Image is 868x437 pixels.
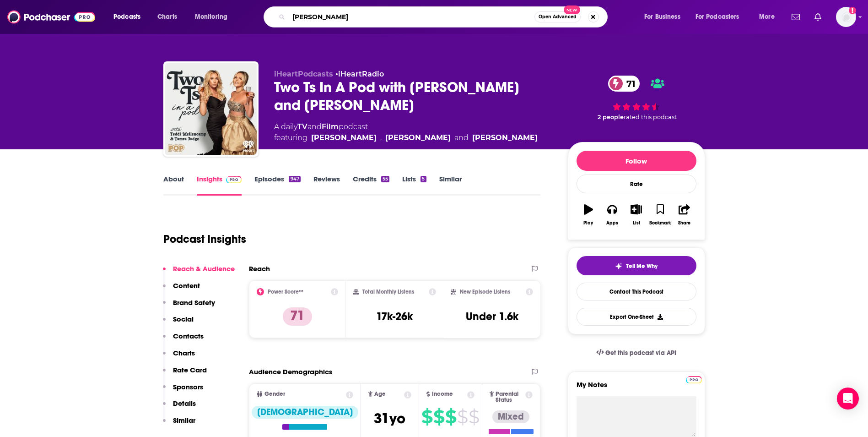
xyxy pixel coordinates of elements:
[163,264,235,281] button: Reach & Audience
[173,399,196,408] p: Details
[374,391,386,397] span: Age
[274,132,538,143] span: featuring
[457,410,468,424] span: $
[311,132,377,143] a: Tamra Judge
[577,283,696,300] a: Contact This Podcast
[107,10,152,24] button: open menu
[606,220,618,226] div: Apps
[836,7,856,27] button: Show profile menu
[600,198,624,231] button: Apps
[297,122,307,131] a: TV
[638,10,692,24] button: open menu
[264,391,285,397] span: Gender
[163,315,194,332] button: Social
[439,175,462,196] a: Similar
[353,175,389,196] a: Credits55
[753,10,786,24] button: open menu
[577,308,696,326] button: Export One-Sheet
[624,114,677,120] span: rated this podcast
[672,198,696,231] button: Share
[163,298,215,315] button: Brand Safety
[445,410,456,424] span: $
[272,6,616,27] div: Search podcasts, credits, & more...
[836,7,856,27] img: User Profile
[335,70,384,78] span: •
[626,262,658,270] span: Tell Me Why
[163,416,195,433] button: Similar
[577,198,600,231] button: Play
[362,289,414,295] h2: Total Monthly Listens
[649,220,671,226] div: Bookmark
[385,132,451,143] a: Teddi Mellencamp
[686,375,702,383] a: Pro website
[811,9,825,25] a: Show notifications dropdown
[433,410,444,424] span: $
[432,391,453,397] span: Income
[608,76,640,92] a: 71
[564,5,580,14] span: New
[472,132,538,143] a: Emily Simpson
[469,410,479,424] span: $
[173,281,200,290] p: Content
[322,122,339,131] a: Film
[283,307,312,326] p: 71
[644,11,680,23] span: For Business
[173,349,195,357] p: Charts
[307,122,322,131] span: and
[163,332,204,349] button: Contacts
[633,220,640,226] div: List
[624,198,648,231] button: List
[165,63,257,155] img: Two Ts In A Pod with Teddi Mellencamp and Tamra Judge
[421,410,432,424] span: $
[695,11,739,23] span: For Podcasters
[274,70,333,78] span: iHeartPodcasts
[173,264,235,273] p: Reach & Audience
[313,175,340,196] a: Reviews
[289,10,534,24] input: Search podcasts, credits, & more...
[577,256,696,275] button: tell me why sparkleTell Me Why
[113,11,140,23] span: Podcasts
[249,367,332,376] h2: Audience Demographics
[173,332,204,340] p: Contacts
[648,198,672,231] button: Bookmark
[381,176,389,182] div: 55
[589,342,684,364] a: Get this podcast via API
[836,7,856,27] span: Logged in as alisontucker
[163,366,207,382] button: Rate Card
[380,132,382,143] span: ,
[173,366,207,374] p: Rate Card
[496,391,524,403] span: Parental Status
[577,151,696,171] button: Follow
[686,376,702,383] img: Podchaser Pro
[617,76,640,92] span: 71
[466,310,518,323] h3: Under 1.6k
[249,264,270,273] h2: Reach
[254,175,300,196] a: Episodes947
[7,8,95,26] img: Podchaser - Follow, Share and Rate Podcasts
[837,388,859,410] div: Open Intercom Messenger
[421,176,426,182] div: 5
[849,7,856,14] svg: Add a profile image
[460,289,510,295] h2: New Episode Listens
[577,175,696,193] div: Rate
[274,121,538,143] div: A daily podcast
[454,132,469,143] span: and
[583,220,593,226] div: Play
[605,349,676,357] span: Get this podcast via API
[226,176,242,183] img: Podchaser Pro
[338,70,384,78] a: iHeartRadio
[788,9,803,25] a: Show notifications dropdown
[615,262,622,270] img: tell me why sparkle
[374,410,405,427] span: 31 yo
[539,15,577,19] span: Open Advanced
[163,349,195,366] button: Charts
[598,114,624,120] span: 2 people
[197,175,242,196] a: InsightsPodchaser Pro
[402,175,426,196] a: Lists5
[173,315,194,323] p: Social
[173,298,215,307] p: Brand Safety
[151,10,183,24] a: Charts
[252,406,358,419] div: [DEMOGRAPHIC_DATA]
[577,380,696,396] label: My Notes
